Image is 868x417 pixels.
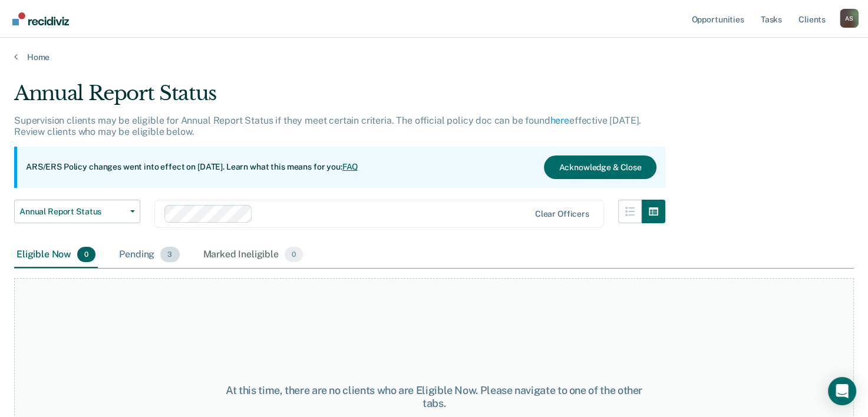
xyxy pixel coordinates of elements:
span: 3 [160,247,179,262]
div: Eligible Now0 [14,242,98,268]
div: Open Intercom Messenger [828,377,856,405]
div: At this time, there are no clients who are Eligible Now. Please navigate to one of the other tabs. [225,384,644,409]
div: Pending3 [117,242,181,268]
p: Supervision clients may be eligible for Annual Report Status if they meet certain criteria. The o... [14,115,641,137]
span: Annual Report Status [19,207,126,217]
button: Acknowledge & Close [544,155,656,179]
a: here [550,115,569,126]
div: Clear officers [535,209,589,219]
div: Annual Report Status [14,81,665,115]
a: Home [14,52,854,62]
div: A S [840,9,859,28]
div: Marked Ineligible0 [201,242,306,268]
button: Annual Report Status [14,200,140,223]
img: Recidiviz [12,12,69,25]
p: ARS/ERS Policy changes went into effect on [DATE]. Learn what this means for you: [26,161,358,173]
button: Profile dropdown button [840,9,859,28]
a: FAQ [342,162,359,171]
span: 0 [285,247,303,262]
span: 0 [77,247,95,262]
